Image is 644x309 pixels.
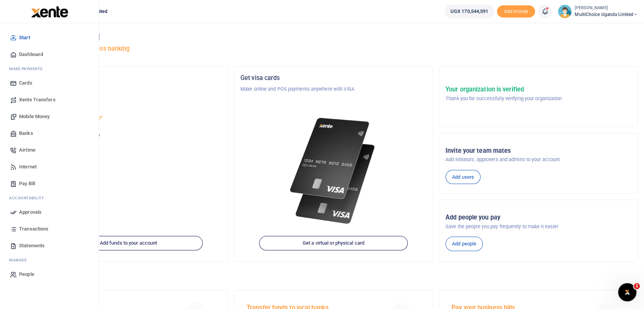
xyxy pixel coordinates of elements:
a: Get a virtual or physical card [259,236,408,251]
span: Internet [19,163,37,171]
span: 1 [634,283,640,289]
a: Transactions [6,221,93,237]
a: Add people [445,237,483,251]
a: Add money [497,8,535,14]
a: Add funds to your account [54,236,203,251]
a: logo-small logo-large logo-large [30,8,68,14]
a: Banks [6,125,93,142]
a: Airtime [6,142,93,159]
a: Statements [6,237,93,254]
span: ake Payments [13,66,43,72]
h5: Get visa cards [240,74,426,82]
span: Pay Bill [19,180,35,187]
h5: Your organization is verified [445,86,562,93]
li: Ac [6,192,93,204]
li: M [6,63,93,75]
span: Airtime [19,146,35,154]
a: Mobile Money [6,108,93,125]
li: Toup your wallet [497,5,535,18]
span: anage [13,257,27,263]
h4: Make a transaction [29,272,638,280]
p: Make online and POS payments anywhere with VISA [240,85,426,93]
li: M [6,254,93,266]
span: countability [15,195,44,201]
span: Cards [19,79,32,87]
img: xente-_physical_cards.png [287,111,380,231]
a: Dashboard [6,46,93,63]
span: MultiChoice Uganda Limited [575,11,638,18]
h5: Invite your team mates [445,147,631,155]
p: Add initiators, approvers and admins to your account [445,156,631,163]
p: Thank you for successfully verifying your organization [445,95,562,102]
img: logo-large [31,6,68,18]
span: Mobile Money [19,113,50,120]
span: Statements [19,242,45,250]
h5: Add people you pay [445,214,631,221]
p: MultiChoice Uganda Limited [35,85,221,93]
h4: Hello [PERSON_NAME] [29,33,638,41]
li: Wallet ballance [442,5,497,18]
p: Save the people you pay frequently to make it easier [445,223,631,231]
a: Start [6,29,93,46]
span: Xente Transfers [19,96,56,104]
a: Approvals [6,204,93,221]
a: UGX 170,544,591 [445,5,494,18]
p: MultiChoice Uganda Limited [35,115,221,123]
span: Dashboard [19,51,43,58]
a: Internet [6,159,93,175]
h5: Welcome to better business banking [29,45,638,53]
img: profile-user [558,5,572,18]
a: profile-user [PERSON_NAME] MultiChoice Uganda Limited [558,5,638,18]
span: People [19,271,34,278]
h5: Organization [35,74,221,82]
span: UGX 170,544,591 [450,8,489,15]
span: Transactions [19,225,48,233]
a: Cards [6,75,93,91]
a: Add users [445,170,481,184]
span: Add money [497,5,535,18]
a: Xente Transfers [6,91,93,108]
span: Banks [19,130,33,137]
h5: Account [35,104,221,111]
a: Pay Bill [6,175,93,192]
h5: UGX 170,544,591 [35,141,221,149]
p: Your current account balance [35,132,221,139]
iframe: Intercom live chat [618,283,636,301]
span: Start [19,34,30,42]
small: [PERSON_NAME] [575,5,638,11]
span: Approvals [19,208,42,216]
a: People [6,266,93,283]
